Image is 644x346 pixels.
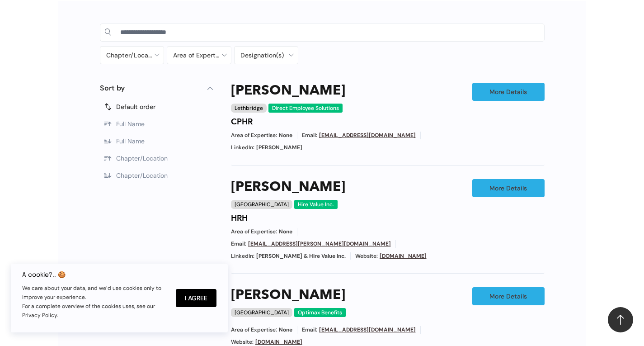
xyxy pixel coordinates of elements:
a: [DOMAIN_NAME] [380,252,427,260]
span: [PERSON_NAME] [256,144,302,152]
span: None [279,132,292,139]
a: [PERSON_NAME] [231,287,345,303]
span: Area of Expertise: [231,228,277,236]
p: We care about your data, and we’d use cookies only to improve your experience. For a complete ove... [22,284,167,320]
span: LinkedIn: [231,144,254,152]
span: Chapter/Location [116,171,168,180]
a: More Details [472,83,545,101]
span: LinkedIn: [231,252,254,260]
span: Full Name [116,137,145,145]
button: I Agree [176,289,216,307]
div: Lethbridge [231,104,267,113]
a: [EMAIL_ADDRESS][PERSON_NAME][DOMAIN_NAME] [248,240,391,247]
p: Sort by [100,83,125,94]
span: Chapter/Location [116,154,168,162]
span: Default order [116,103,155,111]
div: Direct Employee Solutions [268,104,343,113]
h6: A cookie?.. 🍪 [22,271,167,278]
div: [GEOGRAPHIC_DATA] [231,200,292,209]
a: [EMAIL_ADDRESS][DOMAIN_NAME] [319,132,416,139]
span: Email: [302,326,317,334]
h4: HRH [231,213,248,223]
h4: CPHR [231,117,253,127]
a: More Details [472,287,545,305]
span: Email: [302,132,317,139]
a: More Details [472,179,545,197]
span: Full Name [116,120,145,128]
span: None [279,228,292,236]
a: [PERSON_NAME] [231,179,345,195]
span: Area of Expertise: [231,132,277,139]
div: [GEOGRAPHIC_DATA] [231,308,292,317]
span: None [279,326,292,334]
a: [EMAIL_ADDRESS][DOMAIN_NAME] [319,326,416,333]
span: [PERSON_NAME] & Hire Value Inc. [256,252,346,260]
a: [DOMAIN_NAME] [255,338,302,346]
div: Optimax Benefits [294,308,346,317]
div: Hire Value Inc. [294,200,338,209]
span: Email: [231,240,246,248]
span: Website: [231,338,254,346]
span: Area of Expertise: [231,326,277,334]
span: Website: [355,252,378,260]
a: [PERSON_NAME] [231,83,345,99]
